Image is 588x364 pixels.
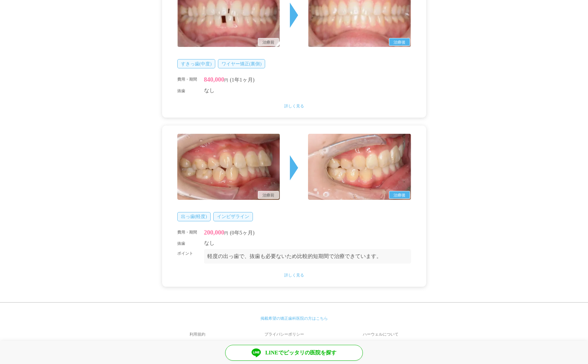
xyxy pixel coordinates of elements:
dd: なし [204,87,411,94]
a: ハーウェルについて [335,326,426,342]
img: 治療前の症例写真 [177,134,280,200]
span: 840,000 [204,76,225,83]
span: (0年5ヶ月) [230,230,255,236]
span: 円 [224,78,228,83]
span: 200,000 [204,229,225,236]
a: LINEでピッタリの医院を探す [225,345,363,361]
dt: 抜歯 [177,87,203,94]
p: 詳しく見る [177,103,411,109]
div: ワイヤー矯正(裏側) [218,59,265,68]
a: 掲載希望の矯正歯科医院の方はこちら [260,316,328,321]
dt: 費用・期間 [177,228,203,237]
span: (1年1ヶ月) [230,77,255,83]
div: インビザライン [213,212,253,221]
img: 治療後の症例写真 [308,134,411,200]
p: 詳しく見る [177,272,411,278]
div: 出っ歯(軽度) [177,212,211,221]
dt: ポイント [177,249,203,264]
p: 軽度の出っ歯で、抜歯も必要ないため比較的短期間で治療できています。 [207,252,408,260]
a: 利用規約 [162,326,233,342]
dt: 費用・期間 [177,75,203,85]
dd: なし [204,239,411,247]
a: プライバシーポリシー [237,326,331,342]
dt: 抜歯 [177,239,203,247]
span: 円 [224,231,228,236]
div: すきっ歯(中度) [177,59,215,68]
